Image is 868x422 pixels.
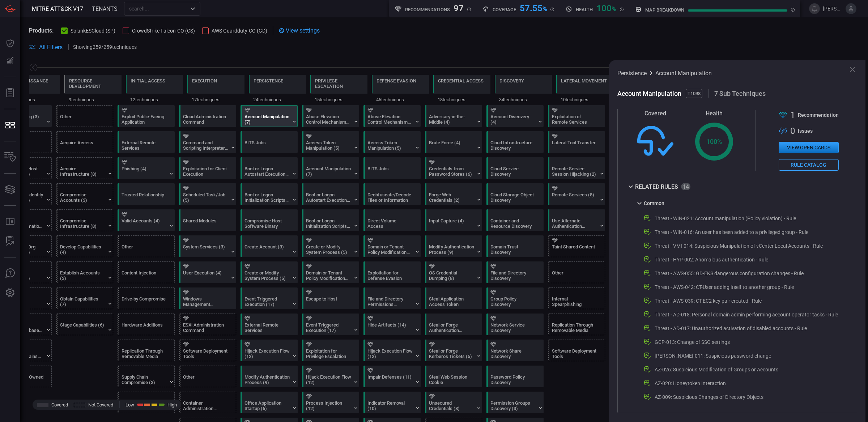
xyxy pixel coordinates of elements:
div: 9 techniques [64,94,122,105]
button: SplunkESCloud (SP) [61,27,115,34]
div: Other (Not covered) [118,235,175,257]
div: 12 techniques [126,94,183,105]
div: Use Alternate Authentication Material (4) [552,218,597,229]
div: T1669: Wi-Fi Networks (Not covered) [118,392,175,413]
div: Threat - WIN-016: An user has been added to a privileged group - Rule [655,229,808,235]
div: T1554: Compromise Host Software Binary [241,209,298,231]
div: T1556: Modify Authentication Process [241,366,298,387]
div: Threat - AD-017: Unauthorized activation of disabled accounts - Rule [655,325,807,331]
div: T1574: Hijack Execution Flow [363,340,421,361]
div: Internal Spearphishing [552,296,597,307]
h5: Coverage [493,7,516,12]
div: Boot or Logon Autostart Execution (14) [306,192,351,203]
div: ESXi Administration Command [183,322,228,333]
div: T1552: Unsecured Credentials [425,392,482,413]
div: Boot or Logon Initialization Scripts (5) [244,192,290,203]
div: Other [552,270,597,281]
div: TA0003: Persistence [249,75,306,105]
div: T1528: Steal Application Access Token [425,287,482,309]
div: Develop Capabilities (4) [60,244,105,255]
div: Event Triggered Execution (17) [306,322,351,333]
div: T1059: Command and Scripting Interpreter [179,131,236,153]
span: Account Manipulation [655,70,712,77]
div: Acquire Infrastructure (8) [60,166,105,177]
div: T1609: Container Administration Command (Not covered) [179,392,236,413]
span: [PERSON_NAME][EMAIL_ADDRESS][PERSON_NAME][DOMAIN_NAME] [823,6,843,12]
div: AZ-026: Suspicious Modification of Groups or Accounts [655,367,778,372]
div: T1659: Content Injection (Not covered) [118,261,175,283]
div: Create or Modify System Process (5) [244,270,290,281]
div: T1199: Trusted Relationship [118,183,175,205]
div: Privilege Escalation [315,78,363,89]
button: Rule Catalog [779,159,839,171]
div: Exploitation for Client Execution [183,166,228,177]
div: T1133: External Remote Services [118,131,175,153]
div: 100 % [695,123,733,161]
div: File and Directory Discovery [490,270,536,281]
div: System Services (3) [183,244,228,255]
button: Open [188,4,198,14]
span: MITRE ATT&CK V17 [32,5,83,12]
button: AWS Guardduty-CO (GD) [202,27,267,34]
div: Credentials from Password Stores (6) [429,166,474,177]
div: Escape to Host [306,296,351,307]
span: Persistence [617,70,647,77]
div: Input Capture (4) [429,218,474,229]
button: ALERT ANALYSIS [1,233,19,250]
div: Defense Evasion [376,78,416,84]
span: TENANTS [92,5,118,12]
div: T1189: Drive-by Compromise (Not covered) [118,287,175,309]
div: T1558: Steal or Forge Kerberos Tickets [425,340,482,361]
div: T1547: Boot or Logon Autostart Execution [241,157,298,179]
div: Other [60,114,105,125]
div: T1195: Supply Chain Compromise (Not covered) [118,366,175,387]
button: Reports [1,84,19,102]
div: 10 techniques [556,94,613,105]
div: Other (Not covered) [548,261,605,283]
div: T1543: Create or Modify System Process [302,235,359,257]
div: Compromise Accounts (3) [60,192,105,203]
div: Taint Shared Content [552,244,597,255]
button: CrowdStrike Falcon-CO (CS) [123,27,195,34]
div: T1068: Exploitation for Privilege Escalation [302,340,359,361]
div: T1133: External Remote Services [241,314,298,335]
div: Deobfuscate/Decode Files or Information [367,192,413,203]
div: Remote Service Session Hijacking (2) [552,166,597,177]
div: Threat - VMI-014: Suspicious Manipulation of vCenter Local Accounts - Rule [655,243,823,249]
div: Other [122,244,167,255]
div: T1580: Cloud Infrastructure Discovery [486,131,544,153]
div: Network Service Discovery [490,322,536,333]
h5: map breakdown [645,7,684,13]
div: T1222: File and Directory Permissions Modification [363,287,421,309]
div: Modify Authentication Process (9) [429,244,474,255]
div: T1615: Group Policy Discovery [486,287,544,309]
div: Account Manipulation (7) [306,166,351,177]
div: Direct Volume Access [367,218,413,229]
div: T1087: Account Discovery [486,105,544,127]
span: Recommendation [798,112,839,118]
div: Account Discovery (4) [490,114,536,125]
div: T1484: Domain or Tenant Policy Modification [302,261,359,283]
div: T1611: Escape to Host [302,287,359,309]
div: TA0007: Discovery [495,75,552,105]
div: 46 techniques [372,94,429,105]
div: Shared Modules [183,218,228,229]
button: Preferences [1,284,19,302]
div: 18 techniques [433,94,490,105]
div: Compromise Infrastructure (8) [60,218,105,229]
div: TA0004: Privilege Escalation [310,75,367,105]
div: Other (Not covered) [179,366,236,387]
div: T1534: Internal Spearphishing (Not covered) [548,287,605,309]
span: Account Manipulation [617,90,683,97]
div: T1098: Account Manipulation [241,105,298,127]
div: T1526: Cloud Service Discovery [486,157,544,179]
span: SplunkESCloud (SP) [71,28,115,34]
div: T1546: Event Triggered Execution [241,287,298,309]
div: Cloud Service Discovery [490,166,536,177]
div: T1570: Lateral Tool Transfer [548,131,605,153]
div: T1569: System Services [179,235,236,257]
div: Hide Artifacts (14) [367,322,413,333]
div: Valid Accounts (4) [122,218,167,229]
div: TA0043: Reconnaissance [3,75,60,105]
div: TA0006: Credential Access [433,75,490,105]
